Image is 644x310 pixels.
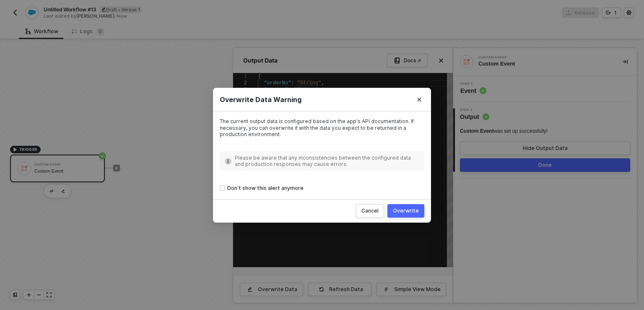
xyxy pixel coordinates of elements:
div: Refresh Data [329,286,363,293]
img: integration-icon [463,58,470,66]
div: Overwrite Data Warning [220,95,424,104]
div: Please be aware that any inconsistencies between the configured data and production responses may... [235,154,419,167]
span: icon-edit [101,7,106,12]
span: Event [460,87,486,95]
button: Cancel [356,204,384,217]
div: Done [538,162,552,168]
div: was set up successfully! [460,128,548,135]
button: Close [436,55,446,66]
span: icon-collapse-right [623,59,628,64]
span: "String" [294,87,318,93]
div: Hide Output Data [523,145,568,152]
span: { [258,74,261,79]
a: Docs ↗ [387,54,428,67]
button: Overwrite Data [240,283,303,296]
div: Step 1Event [453,82,637,95]
button: Overwrite [387,204,424,217]
button: back [10,8,20,18]
div: Logs [72,27,104,36]
sup: 0 [96,27,104,36]
div: 1 [233,73,247,80]
button: Release [562,8,599,18]
div: 2 [233,80,247,87]
div: 3 [233,87,247,93]
span: : [288,87,291,93]
span: icon-minus [36,292,42,297]
span: icon-expand [47,292,52,297]
div: Overwrite [393,207,419,214]
div: Step 2Output Custom Eventwas set up successfully!Hide Output DataDone [453,108,637,172]
span: icon-versioning [606,10,611,15]
button: Hide Output Data [460,142,630,155]
span: Step 2 [460,108,489,112]
span: "String" [297,80,322,86]
span: icon-settings [626,10,631,15]
button: Refresh Data [308,283,371,296]
span: Custom Event [460,128,494,134]
span: , [318,87,321,93]
div: Output Data [240,56,281,65]
span: icon-close [439,58,444,63]
p: The current output data is configured based on the app's API documentation. If necessary, you can... [220,118,424,138]
div: Overwrite Data [258,286,297,293]
div: Custom Event [478,60,609,68]
span: icon-play [26,292,31,297]
span: Output [460,113,489,121]
span: "status" [264,87,288,93]
span: "orderNo" [264,80,291,86]
span: Untitled Workflow #13 [44,6,96,13]
div: Workflow [26,28,58,35]
img: back [12,9,18,16]
div: Last edited by - Now [44,13,321,19]
div: Don’t show this alert anymore [227,184,304,192]
span: : [291,80,294,86]
div: Docs ↗ [404,57,421,64]
img: integration-icon [28,9,35,16]
span: Step 1 [460,82,486,86]
button: Simple View Mode [377,283,446,296]
button: Close [408,88,431,111]
div: Draft • Version 1 [100,6,142,13]
span: [PERSON_NAME] [76,13,114,19]
div: Cancel [361,207,379,214]
button: 1 [602,8,621,18]
span: , [321,80,324,86]
button: Done [460,158,630,172]
div: Simple View Mode [394,286,441,293]
div: Custom Event [478,56,604,59]
div: 1 [614,9,617,16]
